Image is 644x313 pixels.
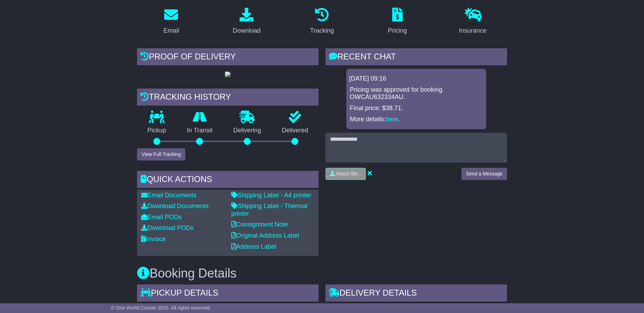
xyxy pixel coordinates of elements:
h3: Booking Details [137,266,507,280]
a: Email PODs [141,214,182,221]
p: Pickup [137,127,177,134]
a: Shipping Label - A4 printer [231,192,311,199]
p: In Transit [177,127,223,134]
button: View Full Tracking [137,148,185,160]
a: Email Documents [141,192,196,199]
p: Final price: $38.71. [350,105,483,112]
a: Download [228,5,265,38]
a: Insurance [454,5,491,38]
div: [DATE] 09:16 [349,75,483,83]
div: Pricing [388,26,407,35]
a: here [386,116,398,123]
a: Pricing [383,5,411,38]
div: Download [233,26,260,35]
div: Insurance [459,26,486,35]
a: Address Label [231,243,276,250]
a: Original Address Label [231,232,299,239]
p: Pricing was approved for booking OWCAU632334AU. [350,86,483,101]
a: Shipping Label - Thermal printer [231,203,307,217]
div: Tracking [310,26,334,35]
p: Delivered [272,127,319,134]
a: Download Documents [141,203,209,209]
a: Download PODs [141,224,194,231]
div: Pickup Details [137,285,319,303]
button: Send a Message [461,168,507,180]
a: Consignment Note [231,221,288,228]
a: Invoice [141,236,166,242]
a: Tracking [306,5,338,38]
div: Tracking history [137,89,319,107]
div: Proof of Delivery [137,48,319,67]
div: Delivery Details [325,285,507,303]
p: Delivering [223,127,272,134]
div: RECENT CHAT [325,48,507,67]
span: © One World Courier 2025. All rights reserved. [111,305,211,311]
img: GetPodImage [225,72,231,77]
p: More details: . [350,116,483,123]
a: Email [159,5,184,38]
div: Email [163,26,179,35]
div: Quick Actions [137,171,319,190]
